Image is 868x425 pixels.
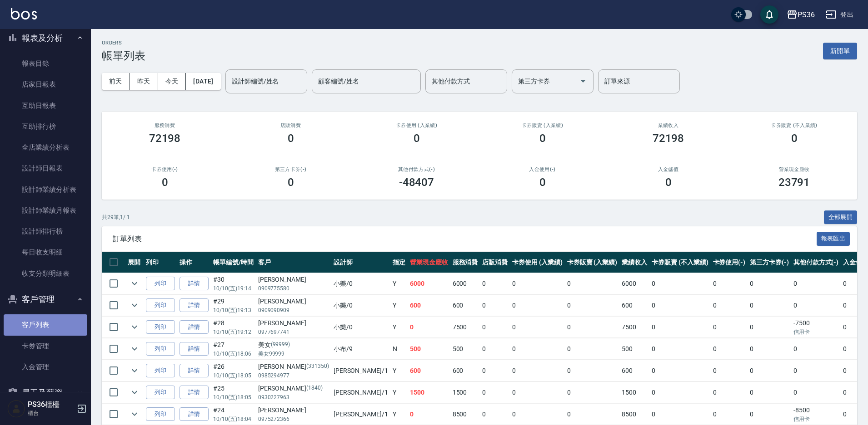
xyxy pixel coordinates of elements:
td: 0 [510,338,565,360]
h3: 0 [288,132,294,145]
a: 詳情 [180,364,209,378]
button: 今天 [158,73,186,90]
td: 0 [711,404,748,425]
p: 10/10 (五) 19:12 [213,328,254,336]
div: [PERSON_NAME] [258,275,329,284]
button: expand row [128,277,141,290]
img: Logo [11,8,37,20]
th: 卡券使用 (入業績) [510,252,565,273]
h2: 卡券販賣 (不入業績) [742,122,846,128]
a: 報表匯出 [817,234,850,243]
p: (331350) [306,362,329,371]
button: 列印 [146,277,175,291]
p: 10/10 (五) 19:14 [213,284,254,293]
div: PS36 [798,9,815,20]
h3: 服務消費 [113,122,217,128]
td: #28 [211,317,256,338]
td: 0 [791,382,841,403]
td: 0 [510,404,565,425]
th: 操作 [177,252,211,273]
td: 0 [711,317,748,338]
td: [PERSON_NAME] /1 [331,360,390,381]
th: 列印 [144,252,177,273]
td: #25 [211,382,256,403]
td: 0 [711,295,748,316]
td: 0 [748,382,791,403]
td: 0 [510,317,565,338]
h3: 72198 [653,132,684,145]
td: 0 [480,317,510,338]
th: 設計師 [331,252,390,273]
a: 入金管理 [4,357,87,377]
td: Y [390,295,408,316]
td: 0 [510,382,565,403]
td: 600 [450,360,480,381]
p: 0930227963 [258,393,329,401]
th: 業績收入 [619,252,649,273]
td: 0 [480,295,510,316]
td: 6000 [450,273,480,294]
th: 指定 [390,252,408,273]
td: Y [390,273,408,294]
p: 0909090909 [258,306,329,314]
button: 列印 [146,407,175,421]
h3: 0 [665,176,672,189]
h5: PS36櫃檯 [28,400,74,409]
a: 詳情 [180,320,209,334]
th: 第三方卡券(-) [748,252,791,273]
h3: 0 [539,176,546,189]
td: [PERSON_NAME] /1 [331,404,390,425]
a: 設計師日報表 [4,158,87,179]
td: 0 [711,338,748,360]
button: 列印 [146,364,175,378]
h3: 72198 [149,132,181,145]
td: 0 [565,338,620,360]
td: 0 [510,295,565,316]
td: 0 [649,360,710,381]
a: 報表目錄 [4,53,87,74]
td: 0 [649,338,710,360]
p: 0977697741 [258,328,329,336]
td: 0 [791,360,841,381]
button: Open [576,74,590,88]
span: 訂單列表 [113,234,817,244]
th: 帳單編號/時間 [211,252,256,273]
p: 10/10 (五) 19:13 [213,306,254,314]
td: Y [390,317,408,338]
a: 互助排行榜 [4,116,87,137]
td: 0 [480,404,510,425]
td: 0 [480,382,510,403]
h2: 入金使用(-) [490,166,594,172]
td: 0 [565,382,620,403]
td: 600 [619,295,649,316]
a: 詳情 [180,342,209,356]
th: 卡券使用(-) [711,252,748,273]
td: 0 [649,404,710,425]
p: 10/10 (五) 18:05 [213,371,254,380]
a: 詳情 [180,298,209,313]
td: 8500 [619,404,649,425]
h3: -48407 [399,176,434,189]
button: expand row [128,342,141,356]
h3: 0 [288,176,294,189]
button: 客戶管理 [4,288,87,311]
th: 其他付款方式(-) [791,252,841,273]
a: 設計師排行榜 [4,221,87,242]
button: expand row [128,320,141,334]
td: 0 [408,404,450,425]
td: 0 [791,273,841,294]
button: 登出 [822,6,857,23]
h2: ORDERS [102,40,145,46]
td: 0 [649,295,710,316]
div: [PERSON_NAME] [258,362,329,371]
td: 500 [619,338,649,360]
td: 0 [510,360,565,381]
td: 0 [480,338,510,360]
p: (99999) [271,340,290,350]
td: -7500 [791,317,841,338]
td: 0 [748,317,791,338]
td: 0 [748,295,791,316]
a: 全店業績分析表 [4,137,87,158]
p: (1840) [306,384,323,393]
td: 0 [649,382,710,403]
